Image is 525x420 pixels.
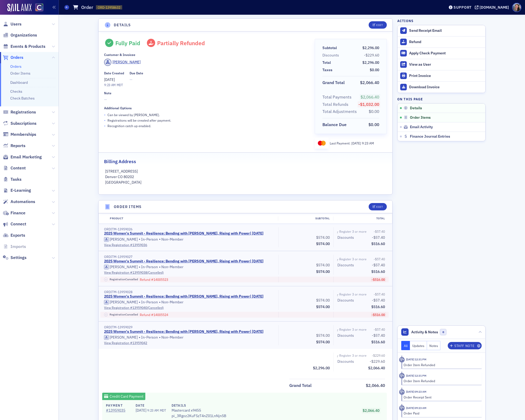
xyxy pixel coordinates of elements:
[322,101,348,108] div: Total Refunds
[398,81,485,93] a: Download Invoice
[3,109,36,115] a: Registrations
[337,354,338,358] span: ┌
[372,298,385,303] span: -$57.40
[98,5,120,10] span: ORD-13958632
[371,304,385,309] span: $516.60
[316,298,330,303] span: $574.00
[289,382,313,389] span: Grand Total
[159,237,161,242] span: •
[11,244,26,250] span: Imports
[157,39,205,47] span: Partially Refunded
[333,216,388,221] div: Total
[115,40,140,46] div: Fully Paid
[376,205,383,208] div: Edit
[104,294,264,299] a: 2025 Women's Summit - Resilience: Bending with [PERSON_NAME], Rising with Power| [DATE]
[104,53,135,57] div: Customer & Invoicee
[322,122,347,128] div: Balance Due
[337,293,338,297] span: ┌
[114,22,131,28] h4: Details
[512,3,521,12] span: Profile
[104,83,116,87] time: 9:23 AM
[107,123,151,128] p: Recognition catch up enabled.
[159,335,161,340] span: •
[337,333,356,338] span: Discounts
[11,177,22,182] span: Tasks
[363,408,379,413] span: $2,066.40
[337,235,354,240] div: Discounts
[337,230,338,234] span: ┌
[32,3,43,12] a: View Homepage
[362,60,379,65] span: $2,296.00
[370,359,385,364] span: -$229.60
[104,305,275,310] a: View Registration #13959040(Cancelled)
[480,5,509,10] div: [DOMAIN_NAME]
[139,237,140,242] span: •
[11,55,23,60] span: Orders
[159,265,161,270] span: •
[404,411,478,416] div: Order Paid
[337,262,354,268] div: Discounts
[130,71,143,75] div: Due Date
[3,177,22,182] a: Tasks
[35,3,43,12] img: SailAMX
[322,94,352,100] div: Total Payments
[322,80,347,86] span: Grand Total
[104,237,275,242] div: In-Person Non-Member
[105,180,386,185] p: [GEOGRAPHIC_DATA]
[409,28,483,33] div: Send Receipt Email
[372,277,385,282] span: -$516.00
[322,80,345,86] div: Grand Total
[316,263,330,267] span: $574.00
[11,109,36,115] span: Registrations
[11,188,31,193] span: E-Learning
[372,353,385,357] span: -$229.60
[3,165,26,171] a: Content
[105,278,106,281] span: –
[410,134,450,139] span: Finance Journal Entries
[397,18,414,23] h4: Actions
[330,141,374,146] div: Last Payment:
[316,304,330,309] span: $574.00
[10,96,35,101] a: Check Batches
[3,55,23,60] a: Orders
[104,300,275,305] div: In-Person Non-Member
[454,5,472,10] div: Support
[409,51,483,56] div: Apply Check Payment
[339,292,451,297] div: Register 3 or more people for Women's Summit and receive a 10% discount!
[404,362,478,367] div: Order Item Refunded
[110,335,138,340] div: [PERSON_NAME]
[322,60,331,65] div: Total
[104,158,136,165] h2: Billing Address
[337,262,356,268] span: Discounts
[110,300,138,305] div: [PERSON_NAME]
[406,374,426,377] time: 8/22/2025 12:31 PM
[107,112,160,117] p: Can be viewed by [PERSON_NAME] .
[104,91,111,95] div: Note
[11,32,37,38] span: Organizations
[159,408,166,412] span: MDT
[322,67,332,73] div: Taxes
[339,292,367,297] span: Register 3 or more people for Women's Summit and receive a 10% discount!
[139,300,140,305] span: •
[322,45,337,51] div: Subtotal
[3,221,26,227] a: Connect
[104,265,138,269] a: [PERSON_NAME]
[110,277,138,282] span: Registration Cancelled
[105,174,386,180] p: Denver CO 80202
[409,62,483,67] div: View as User
[104,300,138,305] a: [PERSON_NAME]
[410,106,422,111] span: Details
[104,265,275,270] div: In-Person Non-Member
[376,24,383,27] div: Edit
[11,232,25,238] span: Exports
[140,312,168,317] span: Refund # 14005524
[130,77,143,82] span: —
[316,269,330,274] span: $574.00
[401,341,410,350] button: All
[406,406,426,410] time: 7/3/2025 09:23 AM
[104,270,275,275] a: View Registration #13959038(Cancelled)
[104,77,115,82] span: [DATE]
[104,259,264,264] a: 2025 Women's Summit - Resilience: Bending with [PERSON_NAME], Rising with Power| [DATE]
[104,237,138,242] a: [PERSON_NAME]
[351,141,362,145] span: [DATE]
